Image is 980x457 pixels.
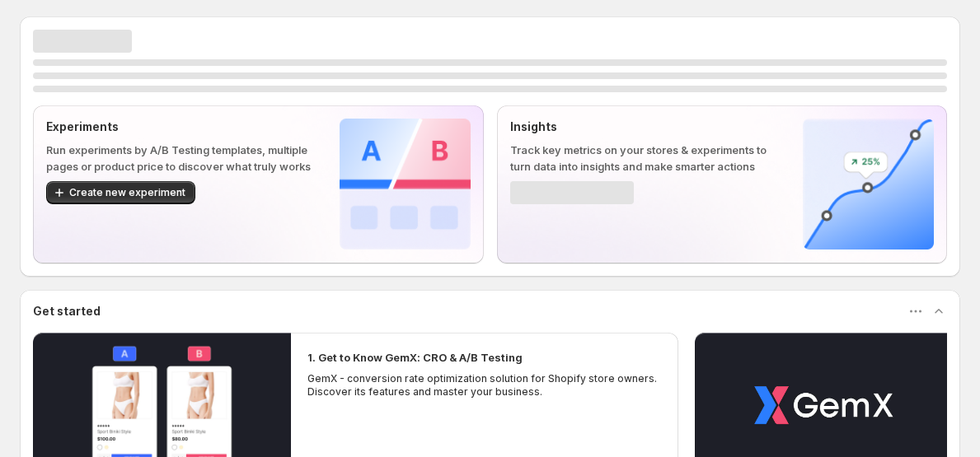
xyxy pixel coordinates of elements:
[46,119,313,135] p: Experiments
[803,119,934,249] img: Insights
[307,349,523,366] h2: 1. Get to Know GemX: CRO & A/B Testing
[340,119,471,249] img: Experiments
[510,119,777,135] p: Insights
[46,181,195,204] button: Create new experiment
[33,303,101,319] h3: Get started
[510,142,777,175] p: Track key metrics on your stores & experiments to turn data into insights and make smarter actions
[307,372,662,399] p: GemX - conversion rate optimization solution for Shopify store owners. Discover its features and ...
[46,142,313,175] p: Run experiments by A/B Testing templates, multiple pages or product price to discover what truly ...
[69,186,185,199] span: Create new experiment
